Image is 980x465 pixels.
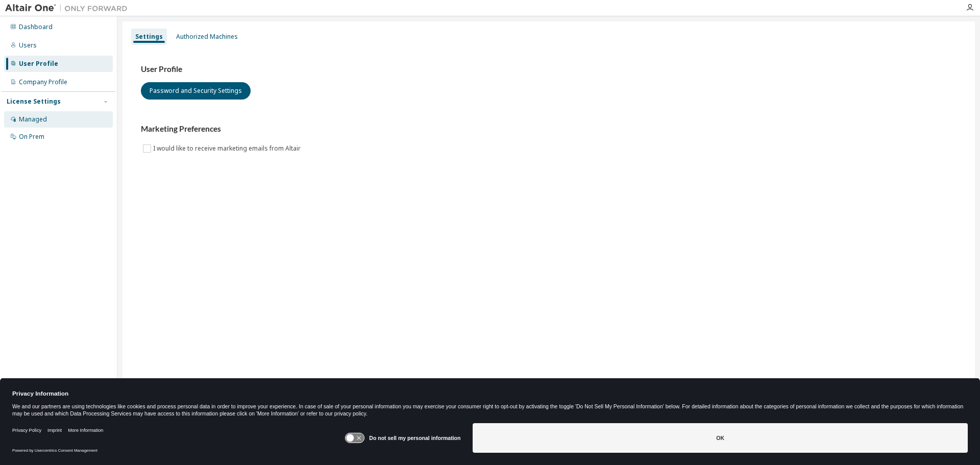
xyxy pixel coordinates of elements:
div: On Prem [19,133,44,141]
h3: User Profile [141,64,957,75]
div: Authorized Machines [176,33,238,41]
div: User Profile [19,60,58,68]
h3: Marketing Preferences [141,124,957,134]
div: Dashboard [19,23,53,31]
button: Password and Security Settings [141,82,251,100]
div: Settings [135,33,163,41]
div: Managed [19,115,47,124]
div: Company Profile [19,78,67,86]
img: Altair One [5,3,133,13]
div: License Settings [7,97,61,106]
div: Users [19,41,37,50]
label: I would like to receive marketing emails from Altair [153,142,303,155]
